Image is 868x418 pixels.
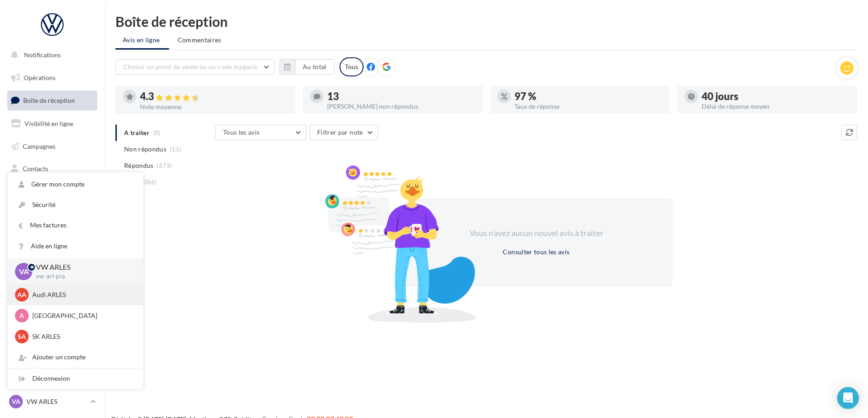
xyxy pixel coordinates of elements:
[170,146,181,153] span: (13)
[279,59,334,75] button: Au total
[124,161,154,170] span: Répondus
[8,195,143,215] a: Sécurité
[32,332,132,341] p: SK ARLES
[8,174,143,195] a: Gérer mon compte
[5,182,99,201] a: Médiathèque
[499,247,573,257] button: Consulter tous les avis
[5,45,95,65] button: Notifications
[140,104,288,110] div: Note moyenne
[327,91,475,101] div: 13
[24,51,61,59] span: Notifications
[5,159,99,178] a: Contacts
[309,125,378,140] button: Filtrer par note
[141,178,157,186] span: (386)
[5,137,99,156] a: Campagnes
[23,165,48,172] span: Contacts
[5,114,99,133] a: Visibilité en ligne
[702,103,850,110] div: Délai de réponse moyen
[5,91,99,110] a: Boîte de réception
[514,91,663,101] div: 97 %
[32,311,132,320] p: [GEOGRAPHIC_DATA]
[157,162,172,169] span: (373)
[458,227,614,239] div: Vous n'avez aucun nouvel avis à traiter
[20,311,24,320] span: A
[514,103,663,110] div: Taux de réponse
[23,142,55,150] span: Campagnes
[23,96,75,104] span: Boîte de réception
[8,215,143,236] a: Mes factures
[327,103,475,110] div: [PERSON_NAME] non répondus
[124,145,166,154] span: Non répondus
[26,397,87,406] p: VW ARLES
[140,91,288,102] div: 4.3
[295,59,334,75] button: Au total
[32,290,132,299] p: Audi ARLES
[17,290,26,299] span: AA
[339,57,364,76] div: Tous
[8,368,143,389] div: Déconnexion
[24,74,55,81] span: Opérations
[215,125,306,140] button: Tous les avis
[178,36,221,44] span: Commentaires
[12,397,20,406] span: VA
[123,63,258,71] span: Choisir un point de vente ou un code magasin
[36,272,129,281] p: vw-arl-pra
[8,347,143,368] div: Ajouter un compte
[5,68,99,87] a: Opérations
[25,120,73,127] span: Visibilité en ligne
[8,236,143,257] a: Aide en ligne
[36,262,129,272] p: VW ARLES
[5,205,99,224] a: Calendrier
[702,91,850,101] div: 40 jours
[115,15,857,28] div: Boîte de réception
[7,393,97,410] a: VA VW ARLES
[115,59,274,75] button: Choisir un point de vente ou un code magasin
[5,227,99,254] a: ASSETS PERSONNALISABLES
[837,387,859,409] div: Open Intercom Messenger
[18,332,26,341] span: SA
[223,128,260,136] span: Tous les avis
[19,266,29,277] span: VA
